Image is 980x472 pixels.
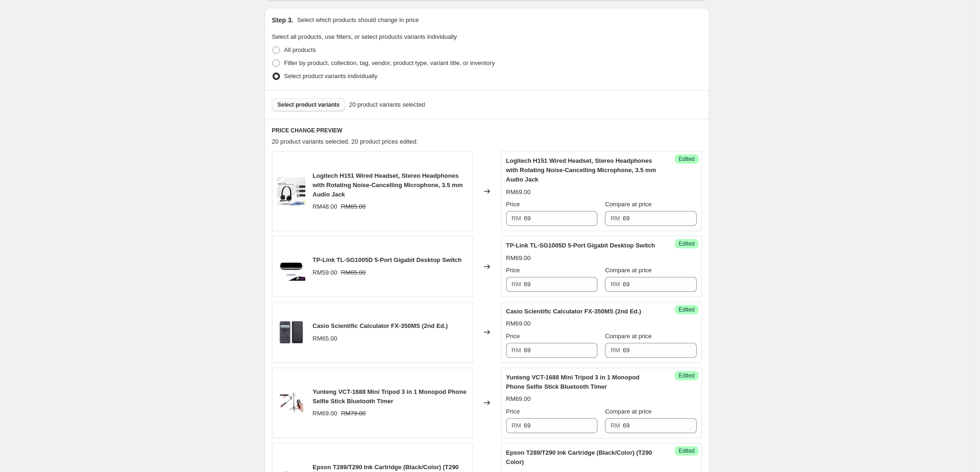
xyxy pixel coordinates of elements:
[277,177,305,205] img: shopify_5fe61971-e5a9-4b7b-bc79-a1fc9d763f42_80x.jpg
[284,46,316,53] span: All products
[506,374,640,390] span: Yunteng VCT-1688 Mini Tripod 3 in 1 Monopod Phone Selfie Stick Bluetooth Timer
[506,408,520,415] span: Price
[272,127,702,134] h6: PRICE CHANGE PREVIEW
[506,333,520,340] span: Price
[506,242,656,249] span: TP-Link TL-SG1005D 5-Port Gigabit Desktop Switch
[506,201,520,208] span: Price
[313,172,463,198] span: Logitech H151 Wired Headset, Stereo Headphones with Rotating Noise-Cancelling Microphone, 3.5 mm ...
[678,372,694,379] span: Edited
[506,157,656,183] span: Logitech H151 Wired Headset, Stereo Headphones with Rotating Noise-Cancelling Microphone, 3.5 mm ...
[678,306,694,313] span: Edited
[605,267,652,274] span: Compare at price
[284,73,377,80] span: Select product variants individually
[605,333,652,340] span: Compare at price
[313,322,448,329] span: Casio Scientific Calculator FX-350MS (2nd Ed.)
[349,100,425,109] span: 20 product variants selected
[313,410,338,417] span: RM69.00
[277,318,305,346] img: casio_casio-fx-350ms-2nd-ed---kalkulator-sekolah-kuliah---scientific-saintifik---240-fungsi_full0...
[313,256,462,263] span: TP-Link TL-SG1005D 5-Port Gigabit Desktop Switch
[277,253,305,281] img: TP-Link_TL-SG1005D_5-Port_Gigabit_Desktop_Switch_80x.png
[313,388,467,405] span: Yunteng VCT-1688 Mini Tripod 3 in 1 Monopod Phone Selfie Stick Bluetooth Timer
[506,267,520,274] span: Price
[272,33,457,40] span: Select all products, use filters, or select products variants individually
[341,203,366,210] span: RM65.00
[678,447,694,455] span: Edited
[341,269,366,276] span: RM65.00
[297,15,419,25] p: Select which products should change in price
[284,59,495,66] span: Filter by product, collection, tag, vendor, product type, variant title, or inventory
[277,389,305,417] img: 4_76f64ff4-65c2-4166-baf4-d8152bb1ba58_80x.jpg
[278,101,340,109] span: Select product variants
[313,269,338,276] span: RM59.00
[678,155,694,163] span: Edited
[313,335,338,342] span: RM65.00
[512,281,521,288] span: RM
[506,189,531,196] span: RM69.00
[512,347,521,354] span: RM
[272,98,346,111] button: Select product variants
[506,395,531,402] span: RM69.00
[605,408,652,415] span: Compare at price
[611,215,620,222] span: RM
[611,281,620,288] span: RM
[611,347,620,354] span: RM
[512,422,521,429] span: RM
[611,422,620,429] span: RM
[512,215,521,222] span: RM
[506,320,531,327] span: RM69.00
[506,449,652,465] span: Epson T289/T290 Ink Cartridge (Black/Color) (T290 Color)
[272,15,294,25] h2: Step 3.
[605,201,652,208] span: Compare at price
[272,138,418,145] span: 20 product variants selected. 20 product prices edited:
[313,203,338,210] span: RM48.00
[678,240,694,247] span: Edited
[506,254,531,261] span: RM69.00
[341,410,366,417] span: RM79.00
[506,308,641,315] span: Casio Scientific Calculator FX-350MS (2nd Ed.)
